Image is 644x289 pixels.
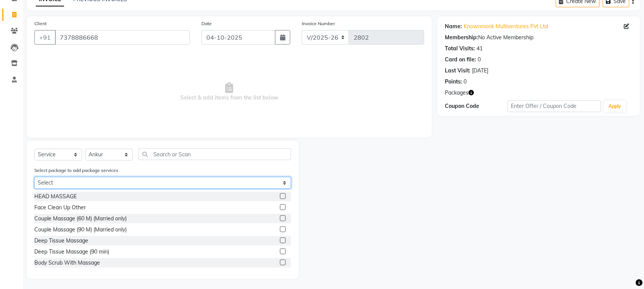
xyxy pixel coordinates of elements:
[445,34,633,42] div: No Active Membership
[508,100,601,112] input: Enter Offer / Coupon Code
[302,20,335,27] label: Invoice Number
[472,67,489,75] div: [DATE]
[464,22,548,31] a: Knownmonk Multiventures Pvt Ltd
[478,56,481,64] div: 0
[604,101,626,112] button: Apply
[34,248,109,256] div: Deep Tissue Massage (90 min)
[445,89,469,97] span: Packages
[34,215,127,223] div: Couple Massage (60 M) (Married only)
[34,193,77,201] div: HEAD MASSAGE
[34,54,424,130] span: Select & add items from the list below
[34,226,127,234] div: Couple Massage (90 M) (Married only)
[445,78,462,86] div: Points:
[34,259,100,267] div: Body Scrub With Massage
[445,45,475,53] div: Total Visits:
[34,237,88,245] div: Deep Tissue Massage
[445,67,471,75] div: Last Visit:
[445,34,478,42] div: Membership:
[138,148,291,160] input: Search or Scan
[201,20,212,27] label: Date
[477,45,483,53] div: 41
[34,167,118,174] label: Select package to add package services
[445,56,477,64] div: Card on file:
[445,102,508,110] div: Coupon Code
[34,20,47,27] label: Client
[34,30,56,45] button: +91
[34,204,86,212] div: Face Clean Up Other
[55,30,190,45] input: Search by Name/Mobile/Email/Code
[445,22,462,31] div: Name:
[464,78,467,86] div: 0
